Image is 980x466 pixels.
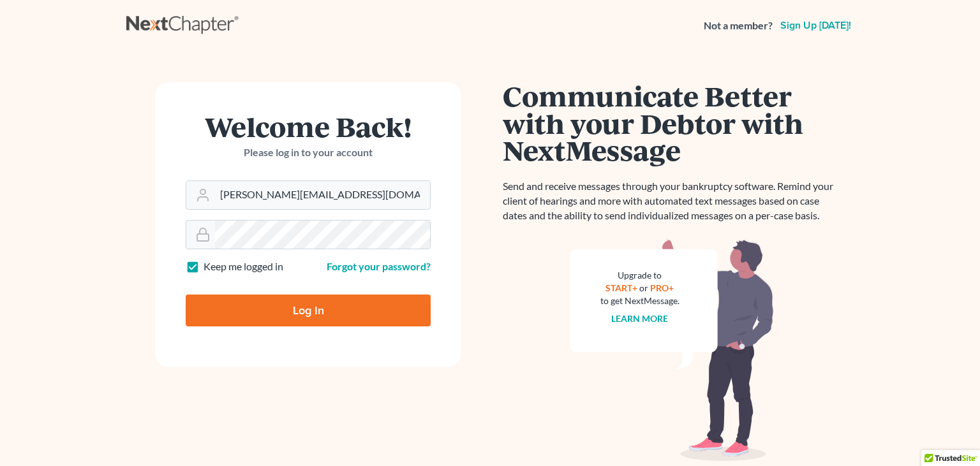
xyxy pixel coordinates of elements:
input: Log In [186,295,431,326]
strong: Not a member? [704,18,773,33]
span: or [640,282,649,293]
div: to get NextMessage. [600,295,679,307]
label: Keep me logged in [204,259,283,274]
h1: Communicate Better with your Debtor with NextMessage [503,82,841,164]
p: Please log in to your account [186,145,431,160]
a: Learn more [612,313,669,324]
p: Send and receive messages through your bankruptcy software. Remind your client of hearings and mo... [503,179,841,223]
a: Sign up [DATE]! [778,20,854,31]
input: Email Address [215,181,430,209]
div: Upgrade to [600,269,679,282]
img: nextmessage_bg-59042aed3d76b12b5cd301f8e5b87938c9018125f34e5fa2b7a6b67550977c72.svg [570,238,774,462]
h1: Welcome Back! [186,113,431,140]
a: Forgot your password? [327,260,431,272]
a: PRO+ [651,282,674,293]
a: START+ [606,282,638,293]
